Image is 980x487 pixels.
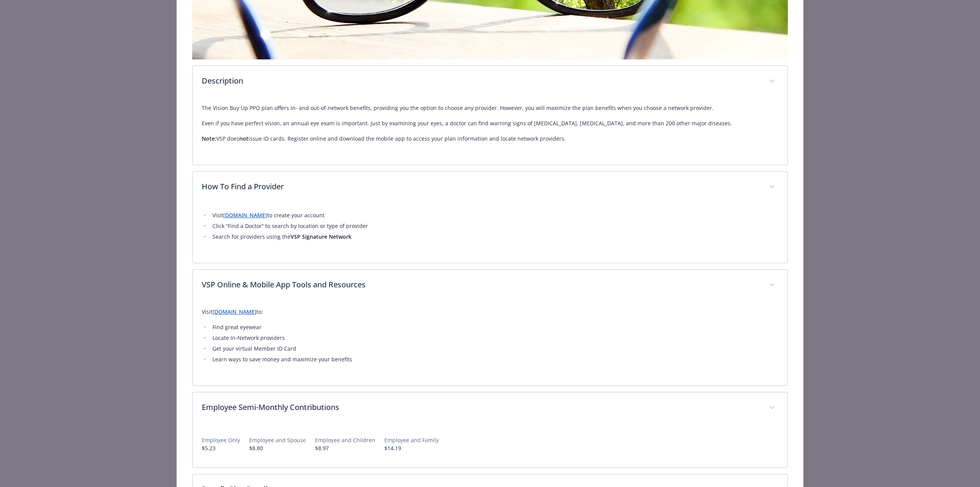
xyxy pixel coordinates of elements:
[239,135,248,142] strong: not
[202,307,778,316] p: Visit to:
[249,436,306,444] p: Employee and Spouse
[202,444,240,452] p: $5.23
[193,172,787,203] div: How To Find a Provider
[202,119,778,128] p: Even if you have perfect vision, an annual eye exam is important. Just by examining your eyes, a ...
[202,279,760,290] p: VSP Online & Mobile App Tools and Resources
[210,355,778,364] li: Learn ways to save money and maximize your benefits
[193,424,787,467] div: Employee Semi-Monthly Contributions
[223,212,267,219] a: [DOMAIN_NAME]
[202,75,760,87] p: Description
[202,103,778,113] p: The Vision Buy Up PPO plan offers in- and out-of-network benefits, providing you the option to ch...
[193,270,787,301] div: VSP Online & Mobile App Tools and Resources
[202,181,760,192] p: How To Find a Provider
[202,134,778,143] p: VSP does issue ID cards. Register online and download the mobile app to access your plan informat...
[315,444,375,452] p: $8.97
[202,135,216,142] strong: Note:
[249,444,306,452] p: $8.80
[210,333,778,343] li: Locate In-Network providers
[210,211,778,220] li: Visit to create your account
[384,444,439,452] p: $14.19
[193,301,787,385] div: VSP Online & Mobile App Tools and Resources
[193,392,787,424] div: Employee Semi-Monthly Contributions
[193,203,787,263] div: How To Find a Provider
[193,66,787,97] div: Description
[384,436,439,444] p: Employee and Family
[210,344,778,353] li: Get your virtual Member ID Card
[315,436,375,444] p: Employee and Children
[210,221,778,231] li: Click “Find a Doctor” to search by location or type of provider
[202,402,760,413] p: Employee Semi-Monthly Contributions
[212,308,256,315] a: [DOMAIN_NAME]
[202,436,240,444] p: Employee Only
[210,232,778,241] li: Search for providers using the
[193,97,787,165] div: Description
[210,323,778,332] li: Find great eyewear
[291,233,351,240] strong: VSP Signature Network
